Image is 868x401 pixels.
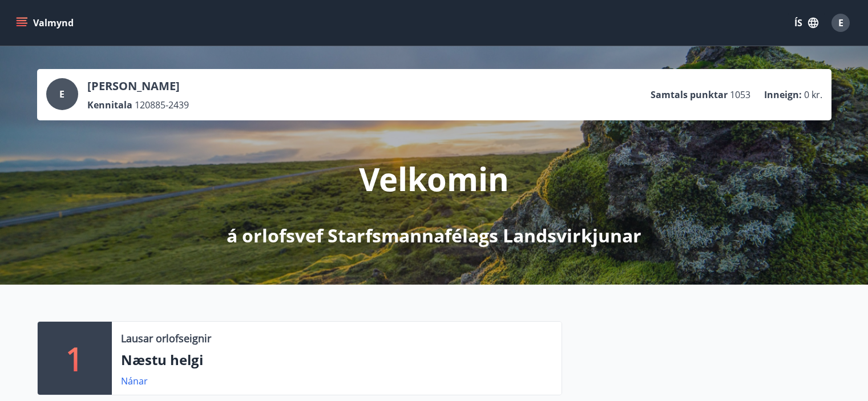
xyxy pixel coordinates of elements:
[59,88,64,100] span: E
[359,157,509,200] p: Velkomin
[764,88,802,101] p: Inneign :
[804,88,822,101] span: 0 kr.
[227,223,641,248] p: á orlofsvef Starfsmannafélags Landsvirkjunar
[730,88,750,101] span: 1053
[121,331,211,346] p: Lausar orlofseignir
[827,9,854,37] button: E
[66,337,84,380] p: 1
[87,99,132,111] p: Kennitala
[87,78,189,94] p: [PERSON_NAME]
[121,375,148,387] a: Nánar
[651,88,728,101] p: Samtals punktar
[14,13,78,33] button: menu
[121,350,552,370] p: Næstu helgi
[135,99,189,111] span: 120885-2439
[788,13,825,33] button: ÍS
[838,17,843,29] span: E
